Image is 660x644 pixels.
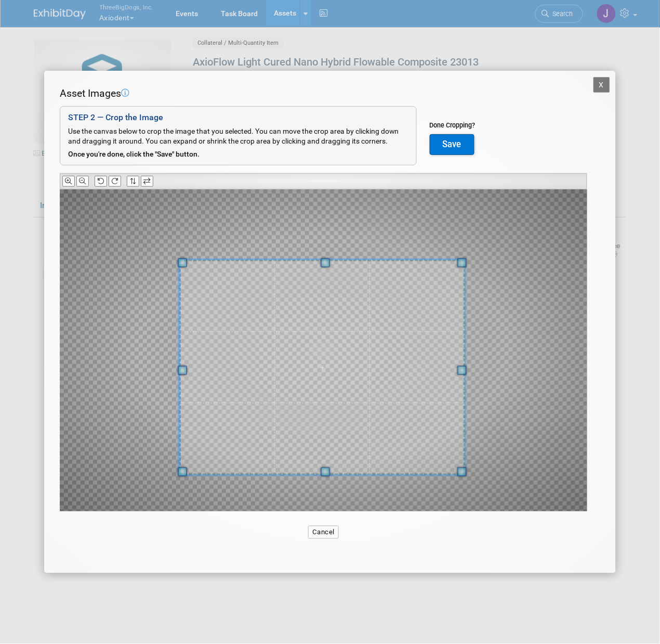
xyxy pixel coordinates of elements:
button: Save [430,134,474,155]
div: Asset Images [60,86,587,101]
button: Zoom In [62,176,75,187]
button: Zoom Out [76,176,89,187]
div: Done Cropping? [430,121,476,130]
button: Flip Vertically [127,176,139,187]
button: Rotate Clockwise [109,176,121,187]
button: Flip Horizontally [141,176,153,187]
button: Cancel [308,526,339,539]
button: Rotate Counter-clockwise [95,176,107,187]
span: Use the canvas below to crop the image that you selected. You can move the crop area by clicking ... [68,127,399,146]
div: STEP 2 — Crop the Image [68,112,408,124]
div: Once you're done, click the "Save" button. [68,149,408,160]
button: X [593,77,610,93]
